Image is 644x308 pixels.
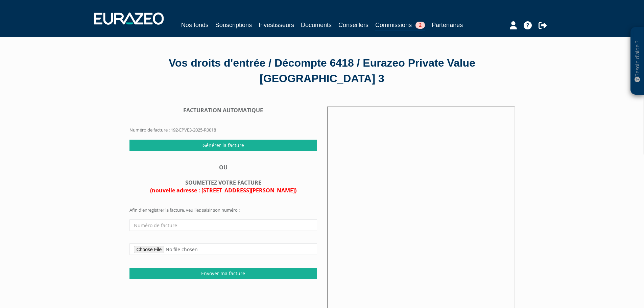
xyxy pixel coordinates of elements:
a: Nos fonds [181,20,209,30]
div: Vos droits d'entrée / Décompte 6418 / Eurazeo Private Value [GEOGRAPHIC_DATA] 3 [129,55,515,86]
span: (nouvelle adresse : [STREET_ADDRESS][PERSON_NAME]) [150,187,296,194]
a: Conseillers [338,20,368,30]
a: Commissions2 [375,20,425,31]
p: Besoin d'aide ? [634,31,641,92]
form: Numéro de facture : 192-EPVE3-2025-R0018 [129,106,317,139]
div: FACTURATION AUTOMATIQUE [129,106,317,114]
form: Afin d'enregistrer la facture, veuillez saisir son numéro : [129,207,317,279]
a: Investisseurs [259,20,294,30]
input: Envoyer ma facture [129,268,317,279]
a: Souscriptions [215,20,252,30]
input: Générer la facture [129,140,317,151]
span: 2 [415,22,425,29]
a: Documents [301,20,332,30]
a: Partenaires [432,20,463,30]
img: 1732889491-logotype_eurazeo_blanc_rvb.png [94,13,164,25]
input: Numéro de facture [129,219,317,231]
div: OU SOUMETTEZ VOTRE FACTURE [129,164,317,194]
